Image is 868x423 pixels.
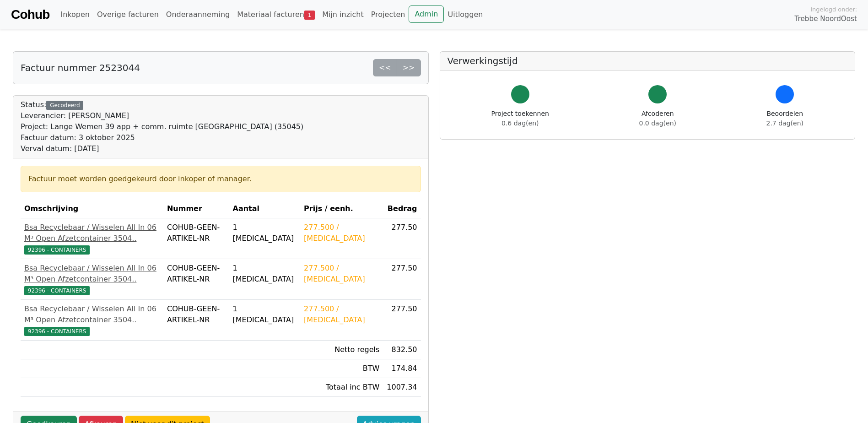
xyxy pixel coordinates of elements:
[766,109,803,128] div: Beoordelen
[163,259,229,300] td: COHUB-GEEN-ARTIKEL-NR
[24,304,160,336] a: Bsa Recyclebaar / Wisselen All In 06 M³ Open Afzetcontainer 3504..92396 - CONTAINERS
[24,327,90,336] span: 92396 - CONTAINERS
[383,359,421,378] td: 174.84
[24,245,90,255] span: 92396 - CONTAINERS
[24,286,90,295] span: 92396 - CONTAINERS
[491,109,549,128] div: Project toekennen
[21,121,303,132] div: Project: Lange Wemen 39 app + comm. ruimte [GEOGRAPHIC_DATA] (35045)
[810,5,857,14] span: Ingelogd onder:
[21,99,303,154] div: Status:
[409,5,444,23] a: Admin
[24,263,160,296] a: Bsa Recyclebaar / Wisselen All In 06 M³ Open Afzetcontainer 3504..92396 - CONTAINERS
[447,55,848,66] h5: Verwerkingstijd
[229,200,301,218] th: Aantal
[300,359,383,378] td: BTW
[639,119,676,127] span: 0.0 dag(en)
[57,5,93,24] a: Inkopen
[304,304,379,325] div: 277.500 / [MEDICAL_DATA]
[21,110,303,121] div: Leverancier: [PERSON_NAME]
[21,143,303,154] div: Verval datum: [DATE]
[233,222,297,244] div: 1 [MEDICAL_DATA]
[383,341,421,359] td: 832.50
[367,5,409,24] a: Projecten
[28,174,413,184] div: Factuur moet worden goedgekeurd door inkoper of manager.
[163,300,229,341] td: COHUB-GEEN-ARTIKEL-NR
[383,259,421,300] td: 277.50
[46,101,83,110] div: Gecodeerd
[383,300,421,341] td: 277.50
[163,200,229,218] th: Nummer
[383,378,421,397] td: 1007.34
[233,5,318,24] a: Materiaal facturen1
[304,222,379,244] div: 277.500 / [MEDICAL_DATA]
[766,119,803,127] span: 2.7 dag(en)
[162,5,233,24] a: Onderaanneming
[24,304,160,325] div: Bsa Recyclebaar / Wisselen All In 06 M³ Open Afzetcontainer 3504..
[93,5,162,24] a: Overige facturen
[795,14,857,24] span: Trebbe NoordOost
[11,4,49,26] a: Cohub
[383,200,421,218] th: Bedrag
[233,263,297,285] div: 1 [MEDICAL_DATA]
[304,263,379,285] div: 277.500 / [MEDICAL_DATA]
[383,218,421,259] td: 277.50
[21,200,163,218] th: Omschrijving
[501,119,539,127] span: 0.6 dag(en)
[300,378,383,397] td: Totaal inc BTW
[318,5,367,24] a: Mijn inzicht
[24,263,160,285] div: Bsa Recyclebaar / Wisselen All In 06 M³ Open Afzetcontainer 3504..
[24,222,160,255] a: Bsa Recyclebaar / Wisselen All In 06 M³ Open Afzetcontainer 3504..92396 - CONTAINERS
[444,5,486,24] a: Uitloggen
[21,132,303,143] div: Factuur datum: 3 oktober 2025
[21,62,140,73] h5: Factuur nummer 2523044
[639,109,676,128] div: Afcoderen
[233,304,297,325] div: 1 [MEDICAL_DATA]
[24,222,160,244] div: Bsa Recyclebaar / Wisselen All In 06 M³ Open Afzetcontainer 3504..
[300,341,383,359] td: Netto regels
[163,218,229,259] td: COHUB-GEEN-ARTIKEL-NR
[304,11,315,20] span: 1
[300,200,383,218] th: Prijs / eenh.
